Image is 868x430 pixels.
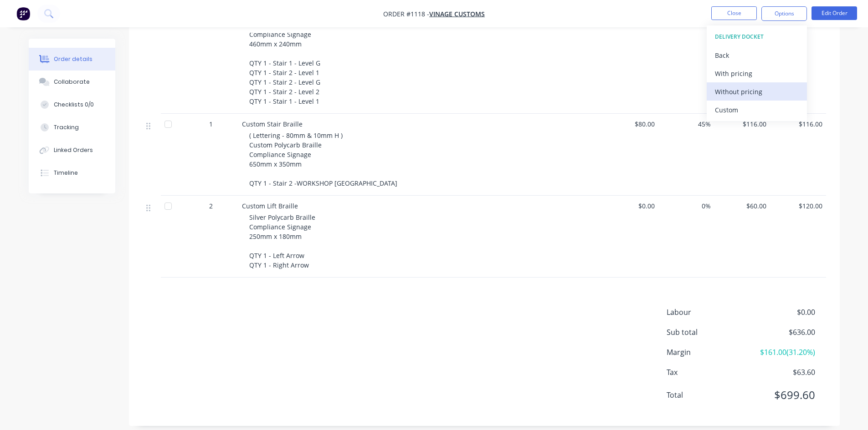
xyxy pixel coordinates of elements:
span: Total [667,390,748,400]
span: ( Lettering - 80mm & 10mm H ) Custom Polycarb Braille Compliance Signage 650mm x 350mm QTY 1 - St... [249,131,397,187]
div: Linked Orders [54,146,93,154]
img: Factory [16,7,30,20]
button: Collaborate [29,71,115,93]
button: Close [711,6,757,20]
span: Margin [667,347,748,358]
button: Tracking [29,116,115,139]
button: Without pricing [707,82,807,101]
span: $636.00 [747,327,815,338]
span: $80.00 [606,119,655,129]
span: Silver Polycarb Braille Compliance Signage 250mm x 180mm QTY 1 - Left Arrow QTY 1 - Right Arrow [249,213,315,269]
span: 2 [209,201,213,211]
div: Without pricing [715,85,799,98]
button: Options [761,6,807,21]
button: Back [707,46,807,64]
button: Linked Orders [29,139,115,162]
span: Custom Lift Braille [242,202,298,210]
div: With pricing [715,67,799,80]
button: Order details [29,48,115,71]
span: $699.60 [747,387,815,403]
div: Custom [715,103,799,116]
div: Collaborate [54,78,90,86]
span: $120.00 [774,201,822,211]
span: $63.60 [747,367,815,378]
button: Edit Order [812,6,857,20]
button: Timeline [29,162,115,184]
span: 1 [209,119,213,129]
span: $161.00 ( 31.20 %) [747,347,815,358]
div: Back [715,49,799,62]
span: Tax [667,367,748,378]
span: $116.00 [718,119,767,129]
button: DELIVERY DOCKET [707,28,807,46]
span: $60.00 [718,201,767,211]
button: With pricing [707,64,807,82]
span: 45% [662,119,711,129]
button: Checklists 0/0 [29,93,115,116]
button: Custom [707,101,807,119]
span: Custom Stair Braille [242,120,303,128]
span: $0.00 [747,307,815,318]
span: 0% [662,201,711,211]
div: Order details [54,55,92,63]
div: DELIVERY DOCKET [715,31,799,43]
a: Vinage Customs [429,10,485,18]
div: Checklists 0/0 [54,101,94,109]
span: Sub total [667,327,748,338]
span: Labour [667,307,748,318]
span: Order #1118 - [383,10,429,18]
div: Tracking [54,123,79,132]
span: $116.00 [774,119,822,129]
span: ( Lettering - 80mm & 10mm H ) Custom Polycarb Braille Compliance Signage 460mm x 240mm QTY 1 - St... [249,11,343,106]
span: $0.00 [606,201,655,211]
div: Timeline [54,169,78,177]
